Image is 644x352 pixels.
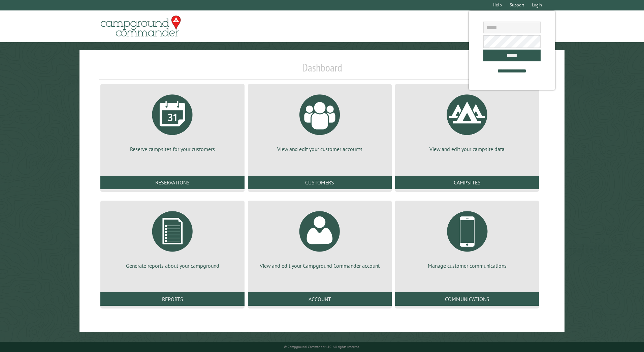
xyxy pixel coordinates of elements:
[108,206,236,269] a: Generate reports about your campground
[256,262,384,269] p: View and edit your Campground Commander account
[100,292,244,306] a: Reports
[108,262,236,269] p: Generate reports about your campground
[395,292,539,306] a: Communications
[108,145,236,153] p: Reserve campsites for your customers
[395,176,539,189] a: Campsites
[256,145,384,153] p: View and edit your customer accounts
[403,145,531,153] p: View and edit your campsite data
[100,176,244,189] a: Reservations
[256,89,384,153] a: View and edit your customer accounts
[403,89,531,153] a: View and edit your campsite data
[108,89,236,153] a: Reserve campsites for your customers
[284,345,360,349] small: © Campground Commander LLC. All rights reserved.
[248,292,392,306] a: Account
[403,262,531,269] p: Manage customer communications
[248,176,392,189] a: Customers
[256,206,384,269] a: View and edit your Campground Commander account
[403,206,531,269] a: Manage customer communications
[99,61,545,80] h1: Dashboard
[99,13,183,39] img: Campground Commander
